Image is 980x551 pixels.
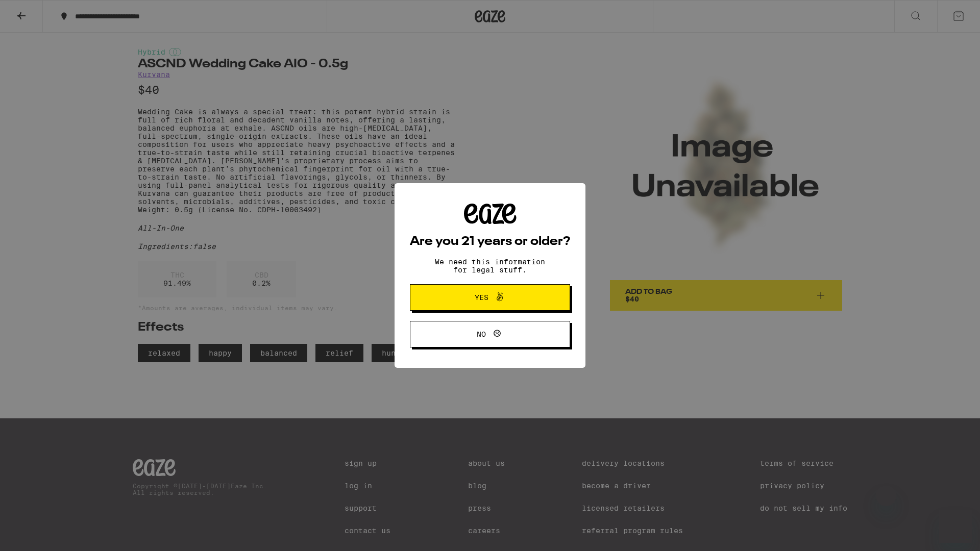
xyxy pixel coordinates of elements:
[477,331,486,338] span: No
[410,236,570,248] h2: Are you 21 years or older?
[475,294,488,301] span: Yes
[410,321,570,347] button: No
[939,510,972,543] iframe: Button to launch messaging window
[410,284,570,311] button: Yes
[876,486,896,506] iframe: Close message
[426,258,554,274] p: We need this information for legal stuff.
